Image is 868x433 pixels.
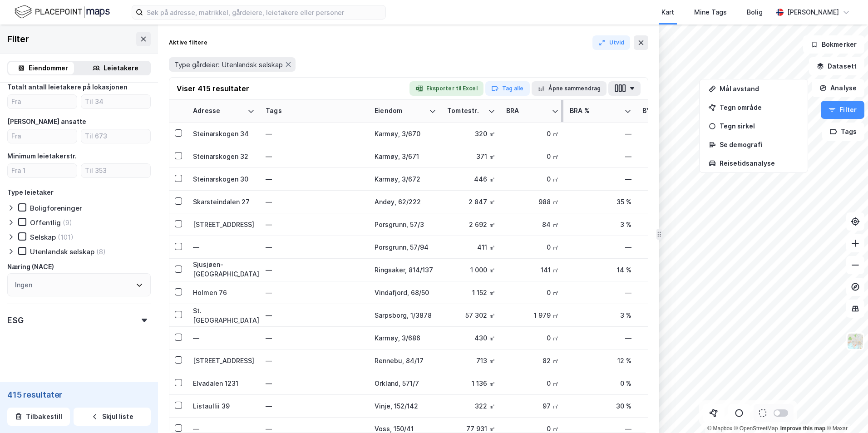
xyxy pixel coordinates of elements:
div: (9) [63,218,72,227]
button: Bokmerker [803,35,864,54]
div: Se demografi [720,141,799,148]
div: Offentlig [30,218,61,227]
div: 97 ㎡ [506,401,559,411]
div: St. [GEOGRAPHIC_DATA] [193,306,255,325]
button: Skjul liste [74,408,151,426]
input: Fra [8,129,77,143]
div: 446 ㎡ [447,174,495,184]
div: Rennebu, 84/17 [375,356,436,365]
div: — [266,127,364,141]
div: Kart [661,7,674,18]
div: — [266,240,364,255]
iframe: Chat Widget [823,389,868,433]
div: 0 ㎡ [506,379,559,388]
div: Tegn område [720,103,799,111]
div: 0 ㎡ [506,333,559,343]
div: BYA [642,107,684,115]
button: Tags [822,123,864,141]
div: 35 % [570,197,631,207]
input: Fra 1 [8,164,77,177]
div: Tegn sirkel [720,122,799,130]
button: Filter [821,101,864,119]
div: Vindafjord, 68/50 [375,288,436,297]
div: Karmøy, 3/670 [375,129,436,138]
div: 2 692 ㎡ [447,220,495,229]
div: — [266,217,364,232]
input: Til 673 [81,129,150,143]
div: — [266,285,364,300]
div: Mål avstand [720,85,799,93]
div: Sjusjøen-[GEOGRAPHIC_DATA] 2584 [193,260,255,280]
div: — [570,152,631,161]
div: — [193,333,255,343]
div: BRA [506,107,548,115]
div: Andøy, 62/222 [375,197,436,207]
div: — [570,129,631,138]
div: 1 000 ㎡ [447,265,495,275]
div: 416 ㎡ [642,197,695,207]
img: logo.f888ab2527a4732fd821a326f86c7f29.svg [15,4,110,20]
div: [STREET_ADDRESS] [193,220,255,229]
div: — [266,308,364,323]
div: Steinarskogen 34 [193,129,255,138]
div: 0 ㎡ [506,242,559,252]
div: Porsgrunn, 57/94 [375,242,436,252]
button: Analyse [812,79,864,97]
div: — [266,331,364,345]
input: Fra [8,95,77,108]
div: 30 % [570,401,631,411]
div: — [193,242,255,252]
div: Minimum leietakerstr. [7,151,77,162]
div: Tags [266,107,364,115]
div: Bolig [747,7,763,18]
div: Eiendommer [29,63,68,74]
div: 12 % [570,356,631,365]
div: Karmøy, 3/671 [375,152,436,161]
div: — [570,242,631,252]
div: Utenlandsk selskap [30,247,94,256]
div: — [570,174,631,184]
div: 82 ㎡ [506,356,559,365]
div: — [266,195,364,209]
button: Tilbakestill [7,408,70,426]
div: 415 resultater [7,389,151,400]
div: Viser 415 resultater [177,83,249,94]
div: BRA % [570,107,621,115]
div: 0 ㎡ [506,152,559,161]
div: 1 136 ㎡ [447,379,495,388]
div: 0 ㎡ [642,152,695,161]
button: Utvid [592,35,631,50]
div: — [570,288,631,297]
a: OpenStreetMap [734,425,778,432]
div: 134 ㎡ [642,379,695,388]
div: 322 ㎡ [447,401,495,411]
div: 0 ㎡ [642,333,695,343]
div: Vinje, 152/142 [375,401,436,411]
div: Tomtestr. [447,107,484,115]
div: Leietakere [104,63,138,74]
div: 1 152 ㎡ [447,288,495,297]
div: Adresse [193,107,244,115]
div: 1 979 ㎡ [506,310,559,320]
div: 88 ㎡ [642,220,695,229]
div: Steinarskogen 32 [193,152,255,161]
div: [PERSON_NAME] ansatte [7,116,86,127]
div: Ingen [15,280,32,290]
div: Holmen 76 [193,288,255,297]
div: Mine Tags [694,7,727,18]
button: Åpne sammendrag [532,81,607,96]
div: — [266,263,364,277]
a: Improve this map [780,425,825,432]
input: Søk på adresse, matrikkel, gårdeiere, leietakere eller personer [143,5,385,19]
button: Datasett [809,57,864,75]
div: 3 % [570,310,631,320]
div: 320 ㎡ [447,129,495,138]
div: — [266,354,364,368]
div: 713 ㎡ [447,356,495,365]
div: 141 ㎡ [506,265,559,275]
div: Karmøy, 3/686 [375,333,436,343]
div: 411 ㎡ [447,242,495,252]
div: 0 ㎡ [642,129,695,138]
div: — [266,399,364,413]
